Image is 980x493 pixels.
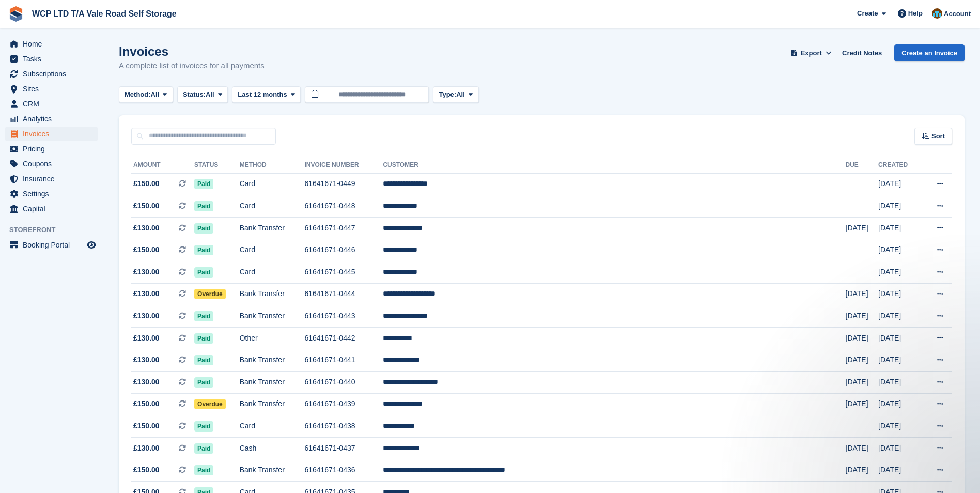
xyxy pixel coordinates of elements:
button: Export [788,44,834,61]
span: £150.00 [133,398,160,409]
td: [DATE] [846,459,879,482]
span: £130.00 [133,377,160,388]
span: Create [857,8,878,19]
span: £130.00 [133,355,160,365]
td: 61641671-0449 [304,173,383,195]
span: Status: [183,89,206,100]
button: Status: All [177,86,228,103]
td: Card [240,239,305,261]
span: £130.00 [133,443,160,454]
td: [DATE] [878,327,921,349]
span: Paid [194,465,213,475]
td: Card [240,415,305,438]
td: [DATE] [878,217,921,239]
td: [DATE] [878,459,921,482]
a: menu [5,157,98,171]
td: 61641671-0436 [304,459,383,482]
td: [DATE] [846,283,879,305]
span: Paid [194,201,213,211]
td: [DATE] [878,393,921,415]
th: Status [194,157,240,174]
span: Paid [194,223,213,234]
td: Card [240,261,305,284]
span: £150.00 [133,244,160,255]
a: Create an Invoice [894,44,965,61]
td: [DATE] [846,437,879,459]
a: menu [5,238,98,252]
span: £150.00 [133,465,160,475]
span: Tasks [23,52,85,66]
span: Account [944,9,971,19]
td: Bank Transfer [240,393,305,415]
a: menu [5,127,98,141]
span: Booking Portal [23,238,85,252]
a: menu [5,37,98,51]
span: Paid [194,245,213,255]
td: 61641671-0441 [304,349,383,372]
th: Amount [131,157,194,174]
th: Due [846,157,879,174]
span: Type: [439,89,456,100]
span: £150.00 [133,201,160,211]
span: Paid [194,179,213,189]
td: Cash [240,437,305,459]
span: Paid [194,443,213,454]
td: [DATE] [878,437,921,459]
a: WCP LTD T/A Vale Road Self Storage [28,5,181,22]
td: 61641671-0439 [304,393,383,415]
span: Home [23,37,85,51]
span: Capital [23,202,85,216]
td: Bank Transfer [240,217,305,239]
td: [DATE] [846,372,879,394]
span: Subscriptions [23,67,85,81]
td: [DATE] [846,305,879,328]
td: [DATE] [846,217,879,239]
td: [DATE] [846,393,879,415]
span: £130.00 [133,311,160,321]
span: Storefront [9,225,103,235]
th: Invoice Number [304,157,383,174]
span: Invoices [23,127,85,141]
a: menu [5,187,98,201]
th: Method [240,157,305,174]
td: [DATE] [878,415,921,438]
th: Customer [383,157,845,174]
td: Bank Transfer [240,459,305,482]
a: Preview store [85,239,98,251]
td: [DATE] [878,349,921,372]
span: Sort [931,131,945,142]
span: Paid [194,377,213,388]
td: Other [240,327,305,349]
a: menu [5,112,98,126]
span: Paid [194,311,213,321]
button: Method: All [119,86,173,103]
span: Pricing [23,142,85,156]
span: Method: [125,89,151,100]
td: [DATE] [878,372,921,394]
a: menu [5,97,98,111]
span: Paid [194,421,213,432]
span: Paid [194,355,213,365]
td: [DATE] [878,305,921,328]
span: Overdue [194,289,226,299]
td: [DATE] [878,239,921,261]
a: menu [5,52,98,66]
td: 61641671-0442 [304,327,383,349]
span: Insurance [23,172,85,186]
span: Paid [194,267,213,278]
span: Paid [194,333,213,344]
td: 61641671-0447 [304,217,383,239]
td: 61641671-0444 [304,283,383,305]
span: Export [801,48,822,58]
td: Bank Transfer [240,305,305,328]
td: [DATE] [846,327,879,349]
button: Last 12 months [232,86,301,103]
a: menu [5,142,98,156]
td: 61641671-0437 [304,437,383,459]
button: Type: All [433,86,478,103]
img: Kirsty williams [932,8,942,19]
td: Bank Transfer [240,372,305,394]
span: CRM [23,97,85,111]
span: £150.00 [133,178,160,189]
span: Overdue [194,399,226,409]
